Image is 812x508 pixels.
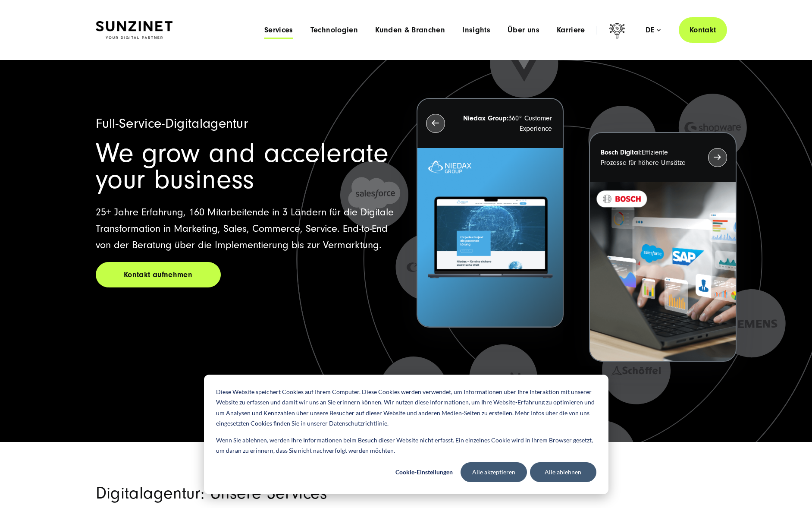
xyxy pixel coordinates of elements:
button: Cookie-Einstellungen [391,462,458,482]
img: SUNZINET Full Service Digital Agentur [96,21,172,39]
button: Alle akzeptieren [461,462,527,482]
button: Alle ablehnen [530,462,596,482]
div: de [646,26,661,35]
a: Kunden & Branchen [375,26,445,35]
a: Insights [462,26,490,35]
strong: Bosch Digital: [601,148,642,156]
p: 25+ Jahre Erfahrung, 160 Mitarbeitende in 3 Ländern für die Digitale Transformation in Marketing,... [96,204,396,253]
p: Wenn Sie ablehnen, werden Ihre Informationen beim Besuch dieser Website nicht erfasst. Ein einzel... [216,435,596,456]
div: Cookie banner [204,375,608,494]
h2: Digitalagentur: Unsere Services [96,485,505,502]
strong: Niedax Group: [463,114,508,122]
a: Technologien [310,26,358,35]
a: Services [264,26,293,35]
a: Karriere [557,26,585,35]
span: We grow and accelerate your business [96,138,389,195]
button: Niedax Group:360° Customer Experience Letztes Projekt von Niedax. Ein Laptop auf dem die Niedax W... [417,98,564,328]
p: 360° Customer Experience [461,113,552,134]
a: Kontakt aufnehmen [96,262,221,287]
a: Über uns [508,26,539,35]
img: Letztes Projekt von Niedax. Ein Laptop auf dem die Niedax Website geöffnet ist, auf blauem Hinter... [417,148,563,327]
span: Full-Service-Digitalagentur [96,116,248,131]
p: Effiziente Prozesse für höhere Umsätze [601,147,692,168]
p: Diese Website speichert Cookies auf Ihrem Computer. Diese Cookies werden verwendet, um Informatio... [216,387,596,429]
a: Kontakt [679,17,727,43]
button: Bosch Digital:Effiziente Prozesse für höhere Umsätze BOSCH - Kundeprojekt - Digital Transformatio... [589,132,736,362]
img: BOSCH - Kundeprojekt - Digital Transformation Agentur SUNZINET [590,182,735,361]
